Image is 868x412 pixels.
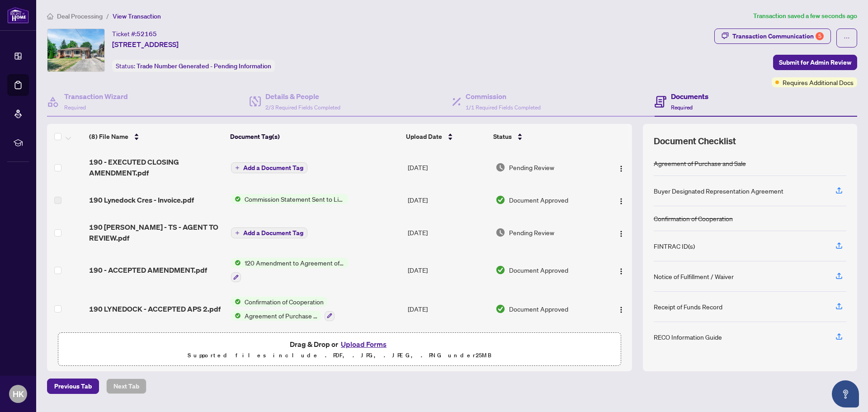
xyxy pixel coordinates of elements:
[231,297,241,307] img: Status Icon
[509,227,554,237] span: Pending Review
[509,195,568,205] span: Document Approved
[47,379,99,394] button: Previous Tab
[832,380,859,407] button: Open asap
[106,379,146,394] button: Next Tab
[404,289,492,328] td: [DATE]
[779,55,851,70] span: Submit for Admin Review
[137,30,157,38] span: 52165
[89,265,207,275] span: 190 - ACCEPTED AMENDMENT.pdf
[509,265,568,275] span: Document Approved
[89,303,221,314] span: 190 LYNEDOCK - ACCEPTED APS 2.pdf
[231,162,307,174] button: Add a Document Tag
[112,39,179,50] span: [STREET_ADDRESS]
[614,302,628,316] button: Logo
[614,160,628,175] button: Logo
[231,258,241,268] img: Status Icon
[231,311,241,321] img: Status Icon
[618,230,625,237] img: Logo
[112,28,157,39] div: Ticket #:
[64,104,86,111] span: Required
[243,165,303,171] span: Add a Document Tag
[466,104,541,111] span: 1/1 Required Fields Completed
[773,55,857,70] button: Submit for Admin Review
[235,166,240,170] span: plus
[654,241,695,251] div: FINTRAC ID(s)
[89,222,223,243] span: 190 [PERSON_NAME] - TS - AGENT TO REVIEW.pdf
[404,251,492,289] td: [DATE]
[89,132,128,142] span: (8) File Name
[265,104,340,111] span: 2/3 Required Fields Completed
[54,379,92,393] span: Previous Tab
[404,214,492,251] td: [DATE]
[231,162,307,173] button: Add a Document Tag
[495,265,505,275] img: Document Status
[618,306,625,313] img: Logo
[614,225,628,240] button: Logo
[64,91,128,102] h4: Transaction Wizard
[466,91,541,102] h4: Commission
[265,91,340,102] h4: Details & People
[231,258,348,282] button: Status Icon120 Amendment to Agreement of Purchase and Sale
[844,35,850,41] span: ellipsis
[618,165,625,172] img: Logo
[816,32,824,40] div: 5
[243,230,303,236] span: Add a Document Tag
[618,268,625,275] img: Logo
[85,124,226,149] th: (8) File Name
[57,12,103,20] span: Deal Processing
[47,13,53,19] span: home
[671,91,708,102] h4: Documents
[235,231,240,235] span: plus
[490,124,599,149] th: Status
[241,258,348,268] span: 120 Amendment to Agreement of Purchase and Sale
[404,149,492,185] td: [DATE]
[614,193,628,207] button: Logo
[654,213,733,223] div: Confirmation of Cooperation
[231,194,348,204] button: Status IconCommission Statement Sent to Listing Brokerage
[654,332,722,342] div: RECO Information Guide
[495,227,505,237] img: Document Status
[7,7,29,24] img: logo
[406,132,442,142] span: Upload Date
[654,158,746,168] div: Agreement of Purchase and Sale
[493,132,512,142] span: Status
[137,62,271,70] span: Trade Number Generated - Pending Information
[226,124,403,149] th: Document Tag(s)
[241,194,348,204] span: Commission Statement Sent to Listing Brokerage
[402,124,490,149] th: Upload Date
[64,350,615,361] p: Supported files include .PDF, .JPG, .JPEG, .PNG under 25 MB
[654,302,722,312] div: Receipt of Funds Record
[654,271,734,281] div: Notice of Fulfillment / Waiver
[113,12,161,20] span: View Transaction
[714,28,831,44] button: Transaction Communication5
[654,186,783,196] div: Buyer Designated Representation Agreement
[495,304,505,314] img: Document Status
[338,338,389,350] button: Upload Forms
[618,198,625,205] img: Logo
[231,227,307,239] button: Add a Document Tag
[89,156,223,178] span: 190 - EXECUTED CLOSING AMENDMENT.pdf
[13,388,24,400] span: HK
[58,333,621,366] span: Drag & Drop orUpload FormsSupported files include .PDF, .JPG, .JPEG, .PNG under25MB
[495,195,505,205] img: Document Status
[614,263,628,277] button: Logo
[106,11,109,21] li: /
[732,29,824,43] div: Transaction Communication
[241,311,321,321] span: Agreement of Purchase and Sale
[290,338,389,350] span: Drag & Drop or
[89,194,194,205] span: 190 Lynedock Cres - Invoice.pdf
[112,60,275,72] div: Status:
[509,162,554,172] span: Pending Review
[231,227,307,238] button: Add a Document Tag
[241,297,327,307] span: Confirmation of Cooperation
[753,11,857,21] article: Transaction saved a few seconds ago
[404,185,492,214] td: [DATE]
[654,135,736,147] span: Document Checklist
[783,77,854,87] span: Requires Additional Docs
[231,297,335,321] button: Status IconConfirmation of CooperationStatus IconAgreement of Purchase and Sale
[231,194,241,204] img: Status Icon
[495,162,505,172] img: Document Status
[671,104,693,111] span: Required
[47,29,104,71] img: IMG-C12357206_1.jpg
[509,304,568,314] span: Document Approved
